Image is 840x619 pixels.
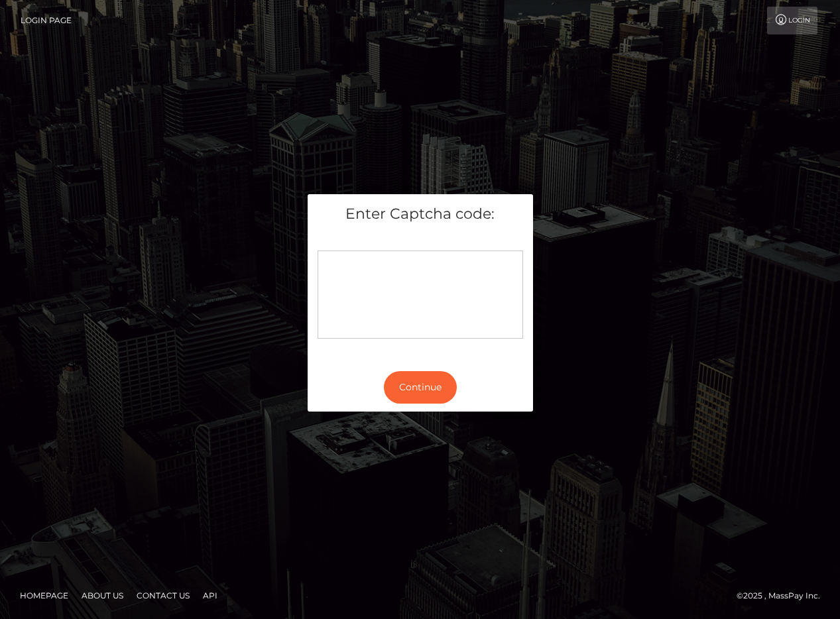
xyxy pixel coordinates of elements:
h5: Enter Captcha code: [318,204,523,225]
a: Login Page [21,7,72,34]
a: API [198,585,223,606]
div: Captcha widget loading... [318,251,523,339]
a: Contact Us [131,585,195,606]
button: Continue [384,371,457,404]
a: Login [767,7,817,34]
a: Homepage [15,585,74,606]
a: About Us [76,585,129,606]
div: © 2025 , MassPay Inc. [737,589,830,603]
